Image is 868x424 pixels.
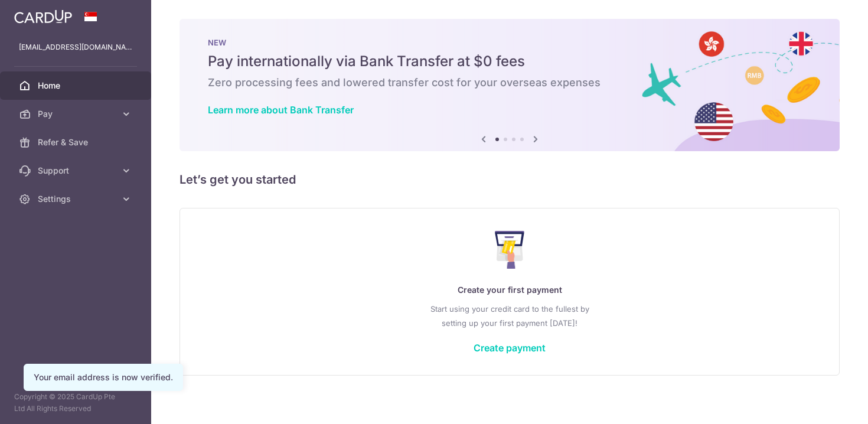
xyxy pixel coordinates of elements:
[208,76,811,90] h6: Zero processing fees and lowered transfer cost for your overseas expenses
[14,9,72,24] img: CardUp
[495,231,525,269] img: Make Payment
[19,41,132,53] p: [EMAIL_ADDRESS][DOMAIN_NAME]
[180,19,840,151] img: Bank transfer banner
[34,371,173,383] div: Your email address is now verified.
[208,104,354,116] a: Learn more about Bank Transfer
[204,283,815,297] p: Create your first payment
[38,136,116,148] span: Refer & Save
[208,52,811,71] h5: Pay internationally via Bank Transfer at $0 fees
[180,170,840,189] h5: Let’s get you started
[38,108,116,120] span: Pay
[38,193,116,205] span: Settings
[38,165,116,177] span: Support
[204,302,815,330] p: Start using your credit card to the fullest by setting up your first payment [DATE]!
[474,342,546,354] a: Create payment
[208,38,811,47] p: NEW
[38,80,116,92] span: Home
